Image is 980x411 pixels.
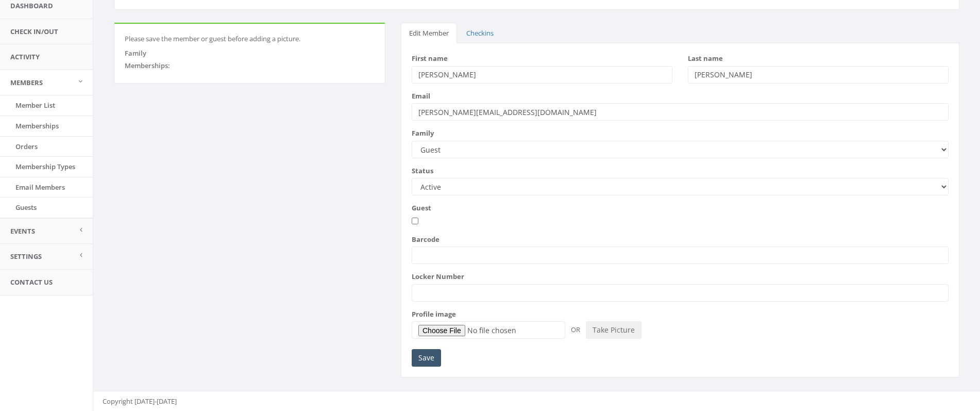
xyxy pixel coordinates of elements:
[10,252,42,261] span: Settings
[412,235,440,244] label: Barcode
[412,272,464,282] label: Locker Number
[412,349,441,367] input: Save
[10,277,53,287] span: Contact Us
[125,34,375,44] div: Please save the member or guest before adding a picture.
[412,54,448,63] label: First name
[401,23,457,44] a: Edit Member
[125,61,375,71] div: Memberships:
[412,166,433,176] label: Status
[412,128,434,138] label: Family
[458,23,502,44] a: Checkins
[125,48,375,58] div: Family
[412,203,431,213] label: Guest
[567,325,584,334] span: OR
[412,309,456,319] label: Profile image
[10,226,35,236] span: Events
[10,78,43,87] span: Members
[412,91,430,101] label: Email
[586,321,641,339] button: Take Picture
[15,183,65,192] span: Email Members
[688,54,723,63] label: Last name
